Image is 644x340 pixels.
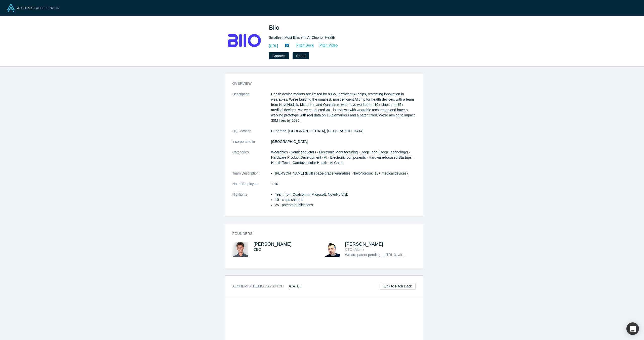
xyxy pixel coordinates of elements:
[232,171,271,181] dt: Team Description
[291,42,314,48] a: Pitch Deck
[345,247,364,251] span: CTO (Alum)
[269,35,410,40] div: Smallest, Most Efficient, AI Chip for Health
[232,242,248,257] img: Satyam Goel's Profile Image
[232,150,271,171] dt: Categories
[289,284,300,288] em: [DATE]
[275,197,416,202] p: 10+ chips shipped
[324,242,340,257] img: David Novotny's Profile Image
[269,24,281,31] span: Biio
[227,23,262,58] img: Biio's Logo
[254,242,292,247] a: [PERSON_NAME]
[232,231,409,236] h3: Founders
[275,171,416,176] li: [PERSON_NAME] (Built space-grade wearables, NovoNordisk; 15+ medical devices)
[275,192,416,197] p: Team from Qualcomm, Microsoft, NovoNordisk
[275,202,416,208] p: 25+ patents/publications
[232,81,409,86] h3: overview
[232,192,271,213] dt: Highlights
[271,181,416,187] dd: 1-10
[7,4,59,12] img: Alchemist Logo
[232,129,271,139] dt: HQ Location
[269,52,289,59] button: Connect
[271,150,414,165] span: Wearables · Semiconductors · Electronic Manufacturing · Deep Tech (Deep Technology) · Hardware Pr...
[271,129,416,134] dd: Cupertino, [GEOGRAPHIC_DATA], [GEOGRAPHIC_DATA]
[345,242,383,247] a: [PERSON_NAME]
[293,52,309,59] button: Share
[232,284,301,289] h3: Alchemist Demo Day Pitch
[314,42,338,48] a: Pitch Video
[232,181,271,192] dt: No. of Employees
[232,92,271,129] dt: Description
[254,247,261,251] span: CEO
[271,139,416,144] dd: [GEOGRAPHIC_DATA]
[380,283,415,290] a: Link to Pitch Deck
[232,139,271,150] dt: Incorporated in
[269,43,278,49] a: [URL]
[271,92,416,123] p: Health device makers are limited by bulky, inefficient AI chips, restricting innovation in wearab...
